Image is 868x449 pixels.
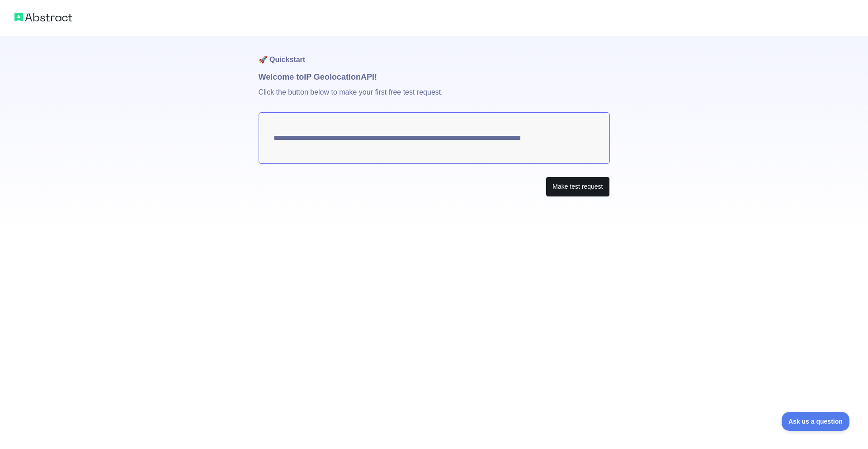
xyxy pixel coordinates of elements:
[546,177,609,197] button: Make test request
[782,412,850,431] iframe: Toggle Customer Support
[14,11,72,24] img: Abstract logo
[259,83,610,112] p: Click the button below to make your first free test request.
[259,36,610,71] h1: 🚀 Quickstart
[259,71,610,83] h1: Welcome to IP Geolocation API!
